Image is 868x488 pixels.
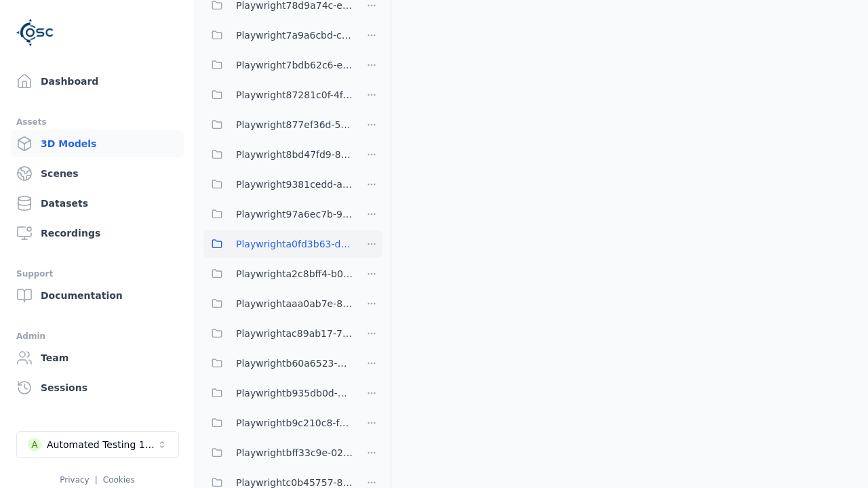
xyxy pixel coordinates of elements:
[11,220,184,247] a: Recordings
[236,146,353,163] span: Playwright8bd47fd9-8c4f-42de-a032-9659f4cab588
[236,57,353,73] span: Playwright7bdb62c6-e58a-4eff-9e0f-79f73f97d77a
[203,350,353,377] button: Playwrightb60a6523-dc5d-4812-af41-f52dc3dbf404
[203,111,353,138] button: Playwright877ef36d-544b-4aa3-b5b5-859afc0cca29
[203,320,353,347] button: Playwrightac89ab17-7bbd-4282-bb63-b897c0b85846
[60,475,89,485] a: Privacy
[16,14,54,52] img: Logo
[236,445,353,461] span: Playwrightbff33c9e-02f1-4be8-8443-6e9f5334e6c0
[95,475,98,485] span: |
[236,117,353,133] span: Playwright877ef36d-544b-4aa3-b5b5-859afc0cca29
[203,290,353,317] button: Playwrightaaa0ab7e-8b4b-4e11-b577-af0a429b69ce
[11,374,184,401] a: Sessions
[236,325,353,342] span: Playwrightac89ab17-7bbd-4282-bb63-b897c0b85846
[47,438,157,451] div: Automated Testing 1 - Playwright
[11,282,184,309] a: Documentation
[236,87,353,103] span: Playwright87281c0f-4f4a-4173-bef9-420ef006671d
[16,266,178,282] div: Support
[236,385,353,401] span: Playwrightb935db0d-249e-4114-be2d-cd1d17bf8801
[11,344,184,371] a: Team
[236,206,353,222] span: Playwright97a6ec7b-9dec-45d7-98ef-5e87a5181b08
[11,130,184,157] a: 3D Models
[203,22,353,49] button: Playwright7a9a6cbd-c752-4ad1-9718-ebcd4bf3971d
[236,236,353,252] span: Playwrighta0fd3b63-d7a9-43d0-ba41-767acb1f4904
[236,266,353,282] span: Playwrighta2c8bff4-b0e8-4fa5-90bf-e604fce5bc4d
[236,355,353,371] span: Playwrightb60a6523-dc5d-4812-af41-f52dc3dbf404
[11,160,184,187] a: Scenes
[203,260,353,287] button: Playwrighta2c8bff4-b0e8-4fa5-90bf-e604fce5bc4d
[203,439,353,466] button: Playwrightbff33c9e-02f1-4be8-8443-6e9f5334e6c0
[203,409,353,436] button: Playwrightb9c210c8-fb9a-4815-bcf1-4bfb5eb46c21
[16,431,179,458] button: Select a workspace
[16,114,178,130] div: Assets
[203,230,353,258] button: Playwrighta0fd3b63-d7a9-43d0-ba41-767acb1f4904
[203,52,353,79] button: Playwright7bdb62c6-e58a-4eff-9e0f-79f73f97d77a
[203,380,353,407] button: Playwrightb935db0d-249e-4114-be2d-cd1d17bf8801
[28,438,41,451] div: A
[103,475,135,485] a: Cookies
[11,190,184,217] a: Datasets
[203,171,353,198] button: Playwright9381cedd-ae9d-42be-86c6-0f4f6557f782
[11,68,184,95] a: Dashboard
[236,296,353,312] span: Playwrightaaa0ab7e-8b4b-4e11-b577-af0a429b69ce
[203,141,353,168] button: Playwright8bd47fd9-8c4f-42de-a032-9659f4cab588
[236,415,353,431] span: Playwrightb9c210c8-fb9a-4815-bcf1-4bfb5eb46c21
[236,27,353,43] span: Playwright7a9a6cbd-c752-4ad1-9718-ebcd4bf3971d
[203,201,353,228] button: Playwright97a6ec7b-9dec-45d7-98ef-5e87a5181b08
[16,328,178,344] div: Admin
[203,81,353,108] button: Playwright87281c0f-4f4a-4173-bef9-420ef006671d
[236,176,353,192] span: Playwright9381cedd-ae9d-42be-86c6-0f4f6557f782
